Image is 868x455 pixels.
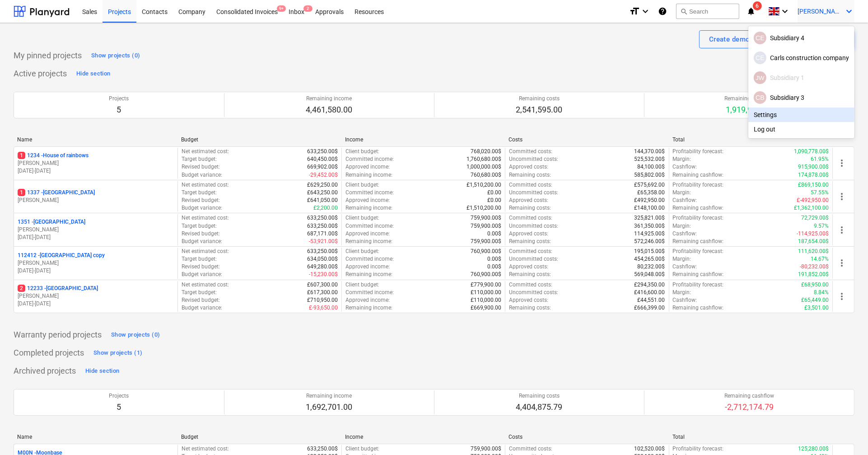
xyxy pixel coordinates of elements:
div: Carls construction company [754,52,849,64]
span: JW [756,75,765,81]
div: Subsidiary 1 [754,71,849,84]
span: CB [756,94,764,101]
span: CE [756,34,764,42]
div: Carl Edlund [754,52,766,64]
div: Carl Edlund [754,32,766,44]
div: Subsidiary 4 [754,32,849,44]
div: Charlie Brand [754,91,766,104]
div: Settings [748,108,854,122]
div: Subsidiary 3 [754,91,849,104]
div: Johnny Walker [754,71,766,84]
iframe: Chat Widget [823,412,868,455]
span: CE [756,54,764,61]
div: Log out [748,122,854,136]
